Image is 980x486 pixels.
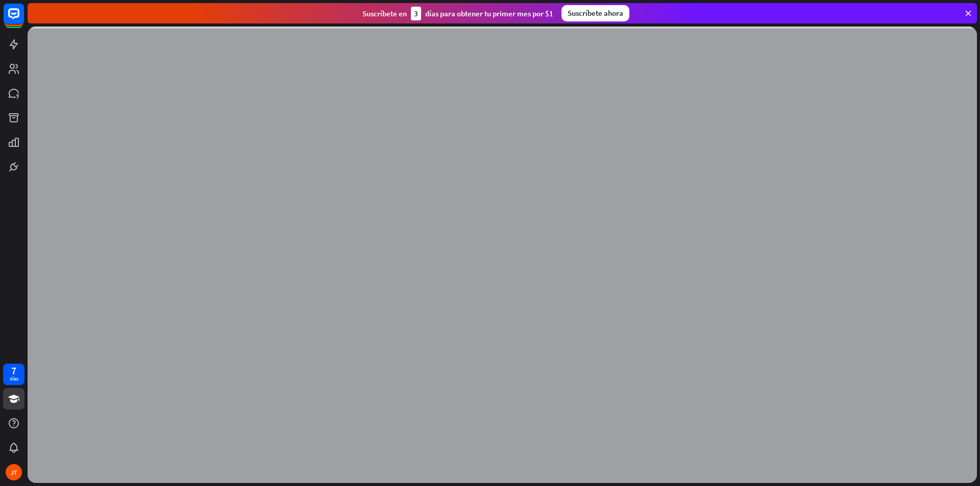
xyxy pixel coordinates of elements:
[425,9,553,18] font: días para obtener tu primer mes por $1
[3,364,24,385] a: 7 días
[11,469,17,476] font: JT
[362,9,407,18] font: Suscríbete en
[568,8,623,18] font: Suscríbete ahora
[414,9,418,18] font: 3
[10,375,18,382] font: días
[11,364,16,377] font: 7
